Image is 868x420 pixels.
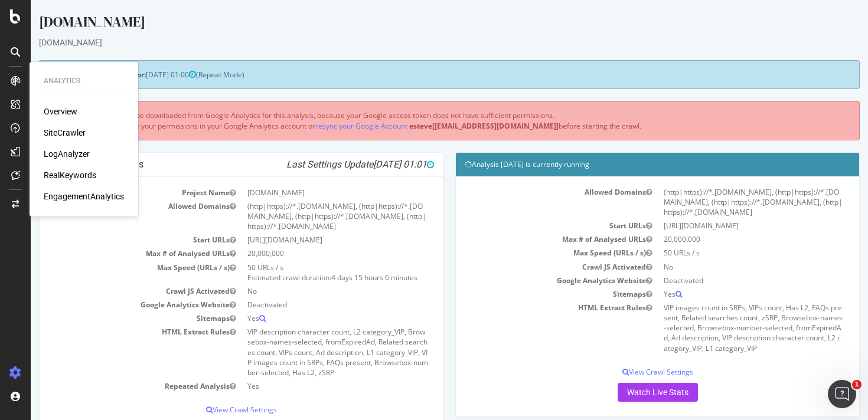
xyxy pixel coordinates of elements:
div: (Repeat Mode) [8,60,829,89]
td: No [627,260,820,274]
td: Google Analytics Website [434,274,627,287]
td: Deactivated [211,298,404,311]
i: Last Settings Update [256,159,403,170]
span: [DATE] 01:00 [115,70,165,80]
p: View Crawl Settings [434,367,820,377]
div: [DOMAIN_NAME] [8,12,829,37]
td: Start URLs [434,219,627,232]
td: 20,000,000 [211,247,404,260]
td: Sitemaps [18,311,211,325]
span: 1 [852,380,862,389]
td: Max Speed (URLs / s) [18,261,211,284]
td: 20,000,000 [627,232,820,246]
div: Visit information will not be downloaded from Google Analytics for this analysis, because your Go... [8,101,829,140]
td: 50 URLs / s Estimated crawl duration: [211,261,404,284]
a: EngagementAnalytics [44,191,124,202]
strong: Next Launch Scheduled for: [18,70,115,80]
b: esteve[[EMAIL_ADDRESS][DOMAIN_NAME]] [378,121,528,131]
td: Max # of Analysed URLs [18,247,211,260]
td: VIP description character count, L2 category_VIP, Browsebox-names-selected, fromExpiredAd, Relate... [211,325,404,379]
td: No [211,284,404,298]
td: HTML Extract Rules [434,301,627,355]
span: 4 days 15 hours 6 minutes [301,273,387,283]
a: RealKeywords [44,169,96,181]
a: resync your Google Account [285,121,377,131]
div: [DOMAIN_NAME] [8,37,829,48]
td: Allowed Domains [434,185,627,219]
td: VIP images count in SRPs, VIPs count, Has L2, FAQs present, Related searches count, zSRP, Browseb... [627,301,820,355]
td: Max Speed (URLs / s) [434,246,627,260]
span: [DATE] 01:01 [342,159,403,170]
h4: Project Global Settings [18,159,403,170]
td: Yes [211,379,404,393]
td: (http|https)://*.[DOMAIN_NAME], (http|https)://*.[DOMAIN_NAME], (http|https)://*.[DOMAIN_NAME], (... [627,185,820,219]
td: Google Analytics Website [18,298,211,311]
td: Yes [627,287,820,301]
a: Watch Live Stats [587,383,667,402]
td: Crawl JS Activated [434,260,627,274]
td: Max # of Analysed URLs [434,232,627,246]
td: Sitemaps [434,287,627,301]
td: [DOMAIN_NAME] [211,186,404,199]
td: [URL][DOMAIN_NAME] [627,219,820,232]
iframe: Intercom live chat [828,380,856,408]
td: Project Name [18,186,211,199]
td: HTML Extract Rules [18,325,211,379]
td: 50 URLs / s [627,246,820,260]
td: Yes [211,311,404,325]
div: Analytics [44,76,124,86]
td: Deactivated [627,274,820,287]
td: Repeated Analysis [18,379,211,393]
td: Allowed Domains [18,199,211,233]
p: View Crawl Settings [18,405,403,415]
td: (http|https)://*.[DOMAIN_NAME], (http|https)://*.[DOMAIN_NAME], (http|https)://*.[DOMAIN_NAME], (... [211,199,404,233]
a: Overview [44,106,77,117]
h4: Analysis [DATE] is currently running [434,159,820,170]
td: Start URLs [18,233,211,247]
a: LogAnalyzer [44,148,90,160]
a: SiteCrawler [44,127,86,139]
td: [URL][DOMAIN_NAME] [211,233,404,247]
td: Crawl JS Activated [18,284,211,298]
